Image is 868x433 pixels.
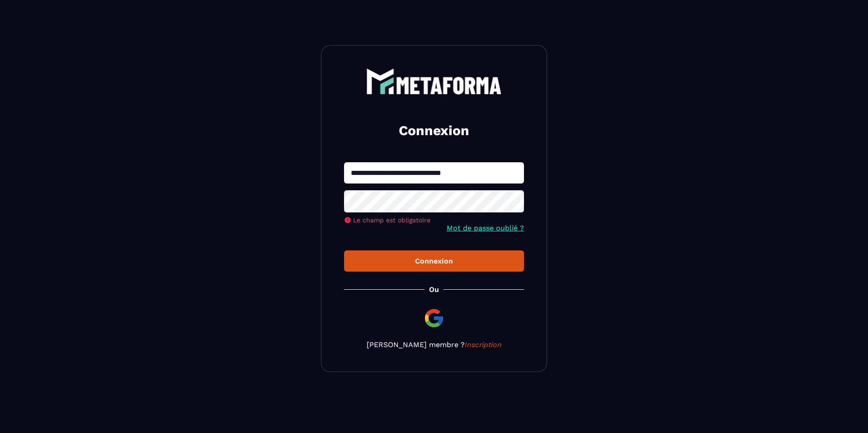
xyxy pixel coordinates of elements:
button: Connexion [344,250,524,272]
h2: Connexion [355,122,513,140]
img: google [423,307,445,329]
a: Inscription [465,340,502,349]
div: Connexion [351,257,517,265]
img: logo [366,68,502,94]
a: logo [344,68,524,94]
a: Mot de passe oublié ? [447,224,524,232]
p: [PERSON_NAME] membre ? [344,340,524,349]
span: Le champ est obligatoire [353,216,430,224]
p: Ou [429,285,439,294]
